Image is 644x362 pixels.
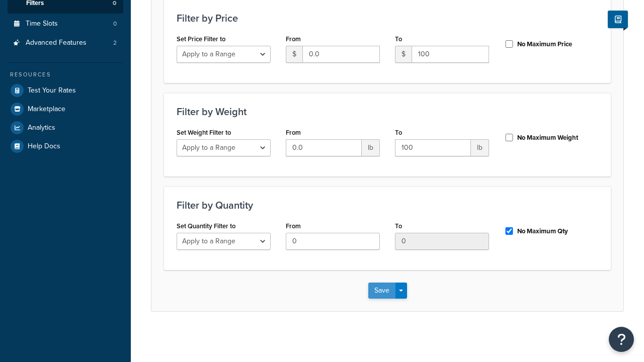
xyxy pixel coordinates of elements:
span: Time Slots [26,20,58,28]
label: From [286,129,301,136]
a: Test Your Rates [8,81,123,100]
a: Advanced Features2 [8,34,123,52]
label: To [395,35,402,43]
a: Help Docs [8,137,123,155]
span: 2 [113,39,117,47]
span: Test Your Rates [28,86,76,95]
button: Show Help Docs [608,11,628,28]
span: 0 [113,20,117,28]
h3: Filter by Price [177,13,598,24]
span: lb [471,139,489,156]
span: Advanced Features [26,39,87,47]
label: No Maximum Price [517,40,572,49]
label: From [286,222,301,230]
a: Analytics [8,119,123,137]
label: From [286,35,301,43]
li: Advanced Features [8,34,123,52]
span: $ [286,46,302,63]
label: Set Quantity Filter to [177,222,235,230]
div: Resources [8,70,123,79]
li: Time Slots [8,15,123,33]
label: Set Price Filter to [177,35,225,43]
h3: Filter by Weight [177,106,598,117]
span: lb [362,139,380,156]
button: Save [368,283,395,299]
a: Marketplace [8,100,123,118]
label: To [395,222,402,230]
label: Set Weight Filter to [177,129,231,136]
span: $ [395,46,412,63]
h3: Filter by Quantity [177,200,598,211]
label: To [395,129,402,136]
a: Time Slots0 [8,15,123,33]
label: No Maximum Weight [517,133,578,142]
span: Analytics [28,124,55,132]
label: No Maximum Qty [517,227,568,236]
span: Help Docs [28,142,60,151]
button: Open Resource Center [609,327,634,352]
span: Marketplace [28,105,65,114]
